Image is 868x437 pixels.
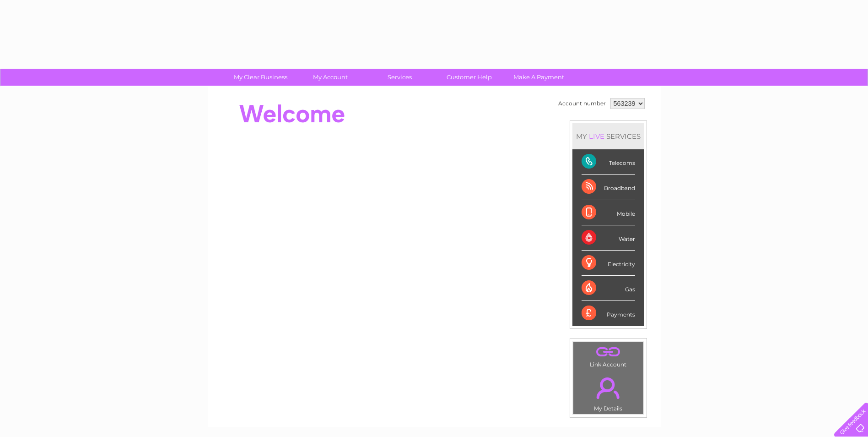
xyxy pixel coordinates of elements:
div: Mobile [582,200,635,225]
a: Services [362,69,437,86]
div: MY SERVICES [572,123,644,149]
div: Telecoms [582,149,635,175]
td: My Details [573,370,644,415]
div: Gas [582,276,635,301]
div: Water [582,225,635,251]
a: My Clear Business [223,69,298,86]
td: Link Account [573,341,644,370]
a: Make A Payment [501,69,577,86]
td: Account number [556,96,608,111]
div: Payments [582,301,635,326]
div: LIVE [587,132,606,141]
a: Customer Help [431,69,507,86]
div: Electricity [582,251,635,276]
a: . [576,344,641,360]
a: My Account [292,69,368,86]
div: Broadband [582,175,635,200]
a: . [576,372,641,404]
